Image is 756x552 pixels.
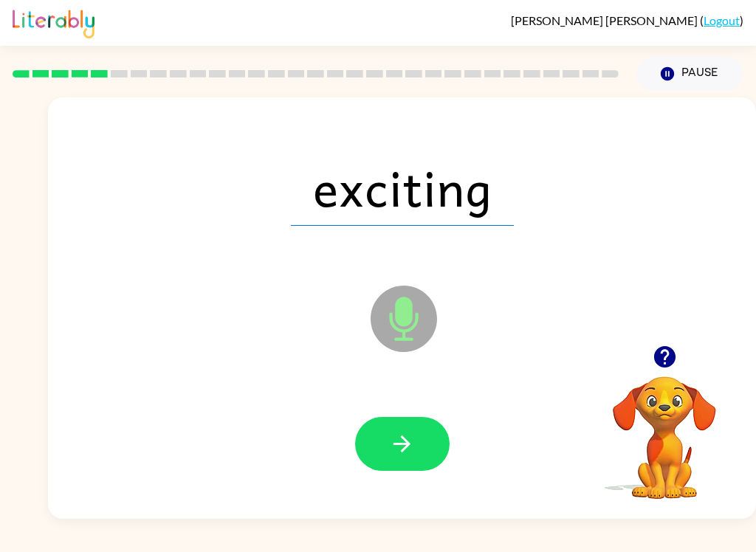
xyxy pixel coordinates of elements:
[704,13,740,27] a: Logout
[591,353,738,501] video: Your browser must support playing .mp4 files to use Literably. Please try using another browser.
[291,149,514,226] span: exciting
[13,6,94,38] img: Literably
[511,13,743,27] div: ( )
[511,13,700,27] span: [PERSON_NAME] [PERSON_NAME]
[636,57,743,91] button: Pause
